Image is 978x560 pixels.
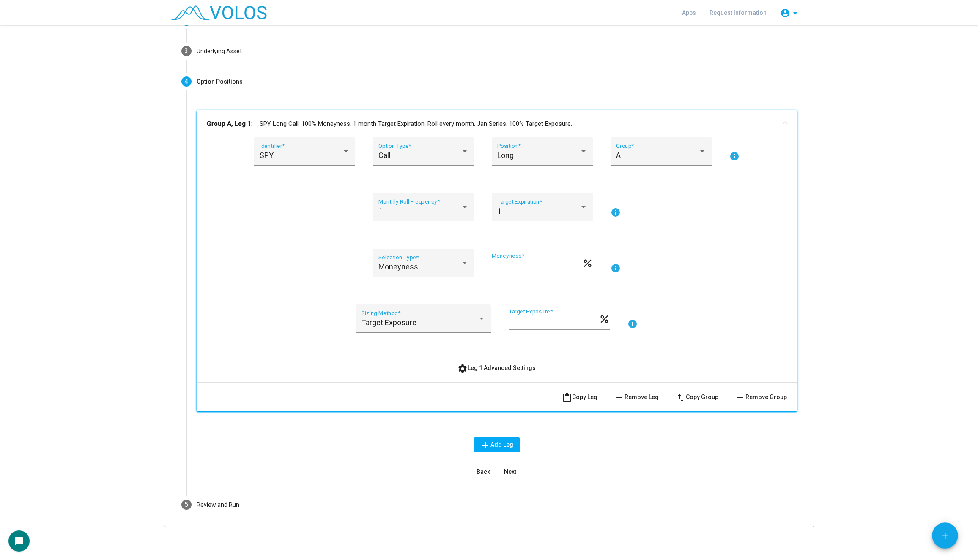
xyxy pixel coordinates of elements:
[703,5,773,20] a: Request Information
[378,151,391,160] span: Call
[207,119,777,129] mat-panel-title: SPY Long Call. 100% Moneyness. 1 month Target Expiration. Roll every month. Jan Series. 100% Targ...
[197,110,797,137] mat-expansion-panel-header: Group A, Leg 1:SPY Long Call. 100% Moneyness. 1 month Target Expiration. Roll every month. Jan Se...
[362,318,416,327] span: Target Exposure
[197,137,797,411] div: Group A, Leg 1:SPY Long Call. 100% Moneyness. 1 month Target Expiration. Roll every month. Jan Se...
[184,500,188,508] span: 5
[735,394,787,400] span: Remove Group
[457,364,468,374] mat-icon: settings
[197,77,243,86] div: Option Positions
[457,364,536,371] span: Leg 1 Advanced Settings
[940,530,951,541] mat-icon: add
[627,319,638,329] mat-icon: info
[477,468,490,475] span: Back
[614,393,625,403] mat-icon: remove
[480,440,490,450] mat-icon: add
[729,389,794,405] button: Remove Group
[470,464,497,479] button: Back
[207,119,253,129] b: Group A, Leg 1:
[197,47,242,56] div: Underlying Asset
[582,257,593,267] mat-icon: percent
[555,389,604,405] button: Copy Leg
[14,536,24,546] mat-icon: chat_bubble
[184,77,188,85] span: 4
[599,313,610,323] mat-icon: percent
[729,151,740,161] mat-icon: info
[675,5,703,20] a: Apps
[614,394,659,400] span: Remove Leg
[504,468,516,475] span: Next
[562,394,597,400] span: Copy Leg
[780,8,790,18] mat-icon: account_circle
[562,393,572,403] mat-icon: content_paste
[790,8,800,18] mat-icon: arrow_drop_down
[378,207,383,215] span: 1
[616,151,621,160] span: A
[611,263,621,273] mat-icon: info
[184,47,188,55] span: 3
[378,262,418,271] span: Moneyness
[480,441,513,448] span: Add Leg
[497,207,501,215] span: 1
[676,393,686,403] mat-icon: swap_vert
[451,360,542,375] button: Leg 1 Advanced Settings
[497,151,514,160] span: Long
[497,464,524,479] button: Next
[735,393,745,403] mat-icon: remove
[669,389,725,405] button: Copy Group
[932,522,958,549] button: Add icon
[260,151,274,160] span: SPY
[474,437,520,452] button: Add Leg
[710,9,767,16] span: Request Information
[608,389,666,405] button: Remove Leg
[611,207,621,217] mat-icon: info
[197,500,239,509] div: Review and Run
[676,394,718,400] span: Copy Group
[682,9,696,16] span: Apps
